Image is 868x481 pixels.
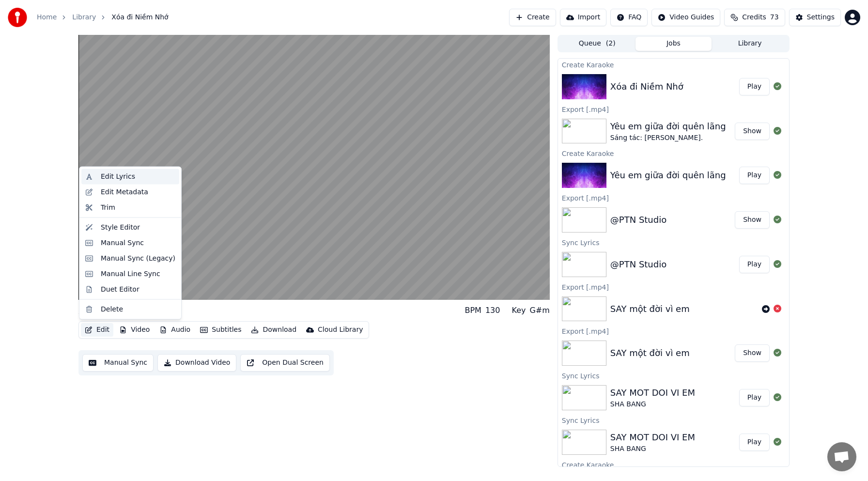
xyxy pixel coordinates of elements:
span: 73 [770,13,779,22]
button: Show [735,211,770,229]
button: Import [560,9,606,26]
div: Manual Sync (Legacy) [101,253,175,263]
button: Create [509,9,556,26]
div: SAY một đời vì em [610,346,690,360]
button: Video [115,323,154,337]
div: @PTN Studio [610,258,666,271]
span: ( 2 ) [606,39,616,48]
button: Manual Sync [82,354,154,372]
div: Xóa đi Niềm Nhớ [610,80,683,93]
button: Show [735,344,770,362]
button: Play [739,434,770,451]
a: Library [72,13,96,22]
div: Export [.mp4] [558,192,789,203]
button: Library [712,37,788,51]
div: Export [.mp4] [558,281,789,293]
div: Xóa đi Niềm Nhớ [78,304,160,317]
div: Create Karaoke [558,59,789,70]
button: Show [735,123,770,140]
div: Export [.mp4] [558,325,789,337]
span: Credits [742,13,766,22]
button: Credits73 [724,9,785,26]
button: Audio [155,323,194,337]
a: Home [37,13,57,22]
div: @PTN Studio [610,213,666,227]
img: youka [8,8,27,27]
div: Edit Lyrics [101,172,135,182]
button: Download Video [157,354,236,372]
div: Trim [101,202,115,212]
div: Cloud Library [318,325,363,335]
div: 130 [485,305,500,316]
div: Delete [101,304,123,314]
span: Xóa đi Niềm Nhớ [111,13,168,22]
div: Style Editor [101,222,140,232]
div: Sync Lyrics [558,370,789,381]
div: Settings [807,13,835,22]
button: Video Guides [651,9,720,26]
div: Manual Sync [101,238,144,248]
button: Settings [789,9,841,26]
div: Sync Lyrics [558,236,789,248]
button: FAQ [610,9,648,26]
button: Play [739,78,770,95]
nav: breadcrumb [37,13,169,22]
div: Duet Editor [101,284,139,294]
div: Manual Line Sync [101,269,160,279]
div: Key [511,305,526,316]
button: Open Dual Screen [240,354,330,372]
button: Edit [81,323,113,337]
div: Sync Lyrics [558,414,789,426]
button: Download [247,323,300,337]
div: Create Karaoke [558,459,789,470]
div: Yêu em giữa đời quên lãng [610,169,726,182]
div: SHA BANG [610,444,695,454]
div: Open chat [827,442,856,471]
div: BPM [465,305,481,316]
div: Create Karaoke [558,147,789,159]
div: SAY MOT DOI VI EM [610,431,695,444]
div: Edit Metadata [101,187,148,197]
button: Play [739,389,770,406]
div: G#m [529,305,549,316]
button: Queue [559,37,635,51]
button: Play [739,167,770,184]
button: Jobs [635,37,712,51]
button: Play [739,256,770,273]
div: SAY MOT DOI VI EM [610,386,695,400]
button: Subtitles [196,323,245,337]
div: SHA BANG [610,400,695,409]
div: Yêu em giữa đời quên lãng [610,120,726,133]
div: Export [.mp4] [558,103,789,115]
div: Sáng tác: [PERSON_NAME]. [610,133,726,143]
div: SAY một đời vì em [610,302,690,316]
